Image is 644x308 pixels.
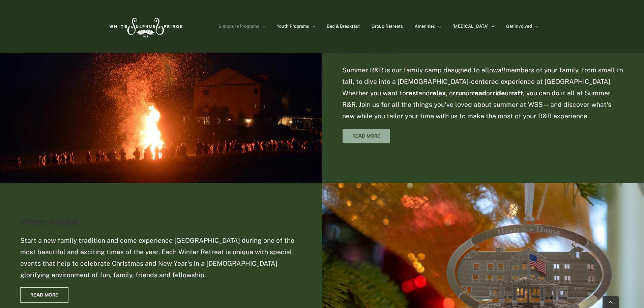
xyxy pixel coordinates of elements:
[415,24,435,28] span: Amenities
[20,287,68,303] a: Read More
[106,10,184,42] img: White Sulphur Springs Logo
[277,24,309,28] span: Youth Programs
[30,292,58,298] span: Read More
[352,133,380,139] span: Read More
[506,24,532,28] span: Get Involved
[342,65,624,122] p: Summer R&R is our family camp designed to allow members of your family, from small to tall, to di...
[452,24,489,28] span: [MEDICAL_DATA]
[406,89,418,97] strong: rest
[327,24,360,28] span: Bed & Breakfast
[218,24,259,28] span: Signature Programs
[372,24,403,28] span: Group Retreats
[511,89,523,97] strong: raft
[472,89,486,97] strong: read
[493,89,505,97] strong: ride
[498,66,505,74] em: all
[342,128,390,144] a: Read More
[456,89,466,97] strong: run
[342,47,624,56] h3: Summer R&R
[20,235,302,281] p: Start a new family tradition and come experience [GEOGRAPHIC_DATA] during one of the most beautif...
[20,217,302,227] h3: Winter Retreat
[430,89,446,97] strong: relax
